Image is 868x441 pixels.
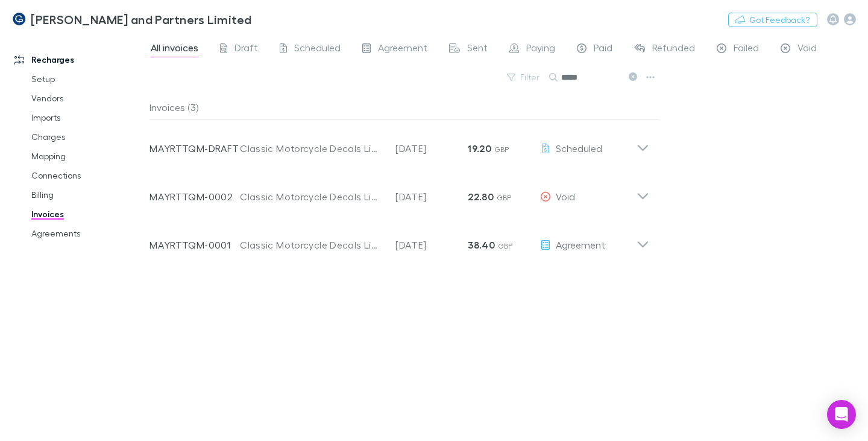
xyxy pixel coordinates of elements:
span: GBP [497,193,512,202]
a: Mapping [19,147,156,166]
span: Paid [594,42,612,57]
strong: 19.20 [468,142,491,154]
p: MAYRTTQM-0001 [149,238,240,252]
a: Billing [19,185,156,205]
a: Recharges [2,50,156,69]
a: Agreements [19,224,156,243]
div: Classic Motorcycle Decals Limited [240,189,383,204]
span: GBP [498,241,513,250]
a: Setup [19,69,156,89]
a: Vendors [19,89,156,108]
img: Coates and Partners Limited's Logo [12,12,26,27]
a: [PERSON_NAME] and Partners Limited [5,5,259,34]
span: Refunded [652,42,695,57]
div: MAYRTTQM-DRAFTClassic Motorcycle Decals Limited[DATE]19.20 GBPScheduled [140,119,659,168]
p: MAYRTTQM-0002 [149,189,240,204]
p: [DATE] [395,189,468,204]
a: Invoices [19,205,156,224]
strong: 38.40 [468,239,495,251]
span: GBP [494,145,509,154]
button: Got Feedback? [728,13,817,27]
div: Open Intercom Messenger [827,400,856,429]
div: Classic Motorcycle Decals Limited [240,141,383,156]
span: Paying [526,42,555,57]
span: Agreement [556,239,605,250]
span: Scheduled [294,42,341,57]
span: Sent [467,42,488,57]
span: All invoices [151,42,198,57]
a: Connections [19,166,156,185]
p: [DATE] [395,238,468,252]
div: Classic Motorcycle Decals Limited [240,238,383,252]
span: Draft [234,42,258,57]
strong: 22.80 [468,191,494,203]
span: Failed [734,42,759,57]
p: [DATE] [395,141,468,156]
a: Imports [19,108,156,127]
a: Charges [19,127,156,147]
div: MAYRTTQM-0001Classic Motorcycle Decals Limited[DATE]38.40 GBPAgreement [140,216,659,264]
span: Scheduled [556,142,602,154]
button: Filter [501,70,547,84]
div: MAYRTTQM-0002Classic Motorcycle Decals Limited[DATE]22.80 GBPVoid [140,168,659,216]
h3: [PERSON_NAME] and Partners Limited [31,12,252,27]
span: Void [556,191,575,202]
p: MAYRTTQM-DRAFT [149,141,240,156]
span: Void [797,42,817,57]
span: Agreement [378,42,427,57]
